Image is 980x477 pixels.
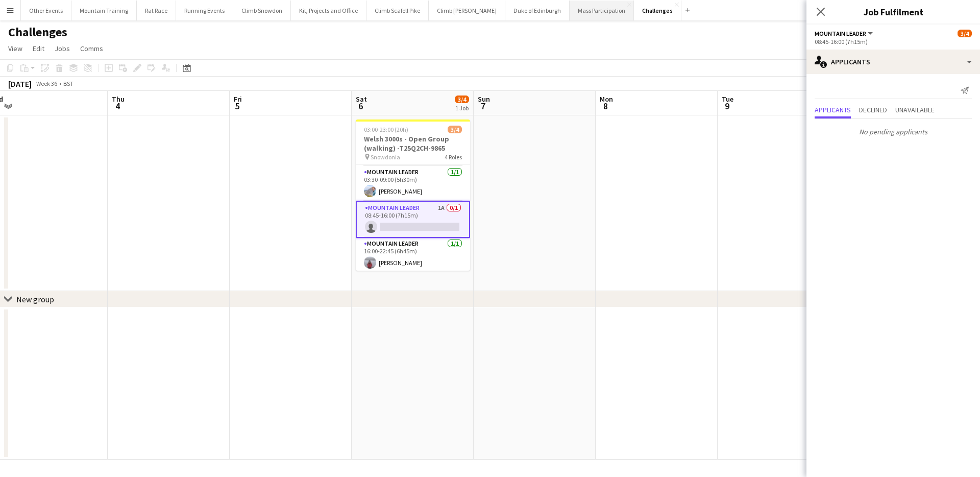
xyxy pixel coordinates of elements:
span: 3/4 [455,96,469,103]
span: Sun [478,94,490,104]
a: View [4,42,27,55]
span: 7 [476,100,490,112]
div: New group [16,294,54,304]
app-job-card: 03:00-23:00 (20h)3/4Welsh 3000s - Open Group (walking) -T25Q2CH-9865 Snowdonia4 RolesEvent Team C... [356,120,470,271]
span: 6 [354,100,367,112]
span: Sat [356,94,367,104]
button: Climb [PERSON_NAME] [429,1,505,20]
span: 5 [232,100,242,112]
span: 8 [598,100,613,112]
span: Fri [234,94,242,104]
button: Challenges [634,1,681,20]
div: BST [63,80,73,87]
button: Other Events [21,1,71,20]
span: Jobs [55,44,70,53]
app-card-role: Mountain Leader1A0/108:45-16:00 (7h15m) [356,201,470,238]
p: No pending applicants [806,123,980,140]
span: Mountain Leader [815,30,866,37]
app-card-role: Mountain Leader1/116:00-22:45 (6h45m)[PERSON_NAME] [356,238,470,273]
span: 9 [720,100,733,112]
h1: Challenges [8,25,67,40]
a: Edit [29,42,48,55]
button: Running Events [176,1,233,20]
h3: Job Fulfilment [806,5,980,18]
span: Unavailable [895,106,935,113]
button: Kit, Projects and Office [291,1,366,20]
span: Applicants [815,106,851,113]
button: Rat Race [137,1,176,20]
button: Mass Participation [570,1,634,20]
span: 3/4 [448,126,462,133]
span: 3/4 [958,30,972,37]
div: [DATE] [8,79,32,89]
span: Mon [600,94,613,104]
button: Climb Snowdon [233,1,291,20]
div: 08:45-16:00 (7h15m) [815,38,972,45]
span: 4 [110,100,125,112]
button: Climb Scafell Pike [366,1,429,20]
span: Declined [859,106,887,113]
span: Tue [722,94,733,104]
h3: Welsh 3000s - Open Group (walking) -T25Q2CH-9865 [356,134,470,153]
button: Duke of Edinburgh [505,1,570,20]
div: Applicants [806,50,980,74]
a: Jobs [51,42,74,55]
span: 4 Roles [445,153,462,161]
div: 1 Job [455,104,469,112]
span: Snowdonia [371,153,400,161]
span: Week 36 [34,80,59,87]
span: Thu [112,94,125,104]
span: 03:00-23:00 (20h) [364,126,408,133]
span: Edit [33,44,44,53]
button: Mountain Training [71,1,137,20]
a: Comms [76,42,107,55]
button: Mountain Leader [815,30,874,37]
span: View [8,44,22,53]
span: Comms [80,44,103,53]
app-card-role: Mountain Leader1/103:30-09:00 (5h30m)[PERSON_NAME] [356,166,470,201]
